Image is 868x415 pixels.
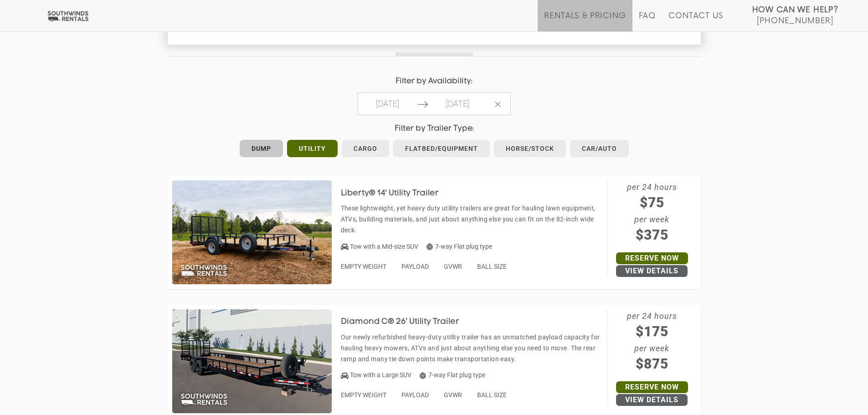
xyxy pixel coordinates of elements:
a: Reserve Now [616,252,688,264]
span: 7-way Flat plug type [420,371,485,379]
a: Reserve Now [616,381,688,393]
a: Diamond C® 26' Utility Trailer [341,318,473,325]
h3: Liberty® 14' Utility Trailer [341,189,452,198]
a: View Details [616,394,688,406]
h4: Filter by Trailer Type: [168,124,701,133]
h3: Diamond C® 26' Utility Trailer [341,318,473,327]
span: BALL SIZE [477,263,507,270]
span: $75 [608,192,696,213]
span: $175 [608,321,696,342]
span: Tow with a Large SUV [350,371,411,379]
strong: How Can We Help? [752,5,838,15]
a: Utility [287,140,338,157]
p: Our newly refurbished heavy-duty utility trailer has an unmatched payload capacity for hauling he... [341,332,603,364]
a: Contact Us [668,11,723,31]
a: Liberty® 14' Utility Trailer [341,189,452,196]
a: Cargo [342,140,389,157]
h4: Filter by Availability: [168,77,701,86]
span: 7-way Flat plug type [426,243,492,250]
span: GVWR [444,263,462,270]
p: These lightweight, yet heavy duty utility trailers are great for hauling lawn equipment, ATVs, bu... [341,203,603,236]
a: How Can We Help? [PHONE_NUMBER] [752,5,838,25]
a: View Details [616,265,688,277]
a: Car/Auto [570,140,629,157]
img: SW066 - Diamond C 26' Utility Trailer [172,309,332,413]
a: Dump [240,140,283,157]
span: BALL SIZE [477,391,507,399]
span: $375 [608,225,696,245]
span: EMPTY WEIGHT [341,263,386,270]
img: Southwinds Rentals Logo [46,10,90,22]
span: EMPTY WEIGHT [341,391,386,399]
a: Rentals & Pricing [544,11,626,31]
span: Tow with a Mid-size SUV [350,243,418,250]
span: GVWR [444,391,462,399]
img: SW025 - Liberty 14' Utility Trailer [172,180,332,284]
span: PAYLOAD [401,391,429,399]
span: PAYLOAD [401,263,429,270]
span: [PHONE_NUMBER] [757,16,833,26]
a: Horse/Stock [494,140,566,157]
span: $875 [608,354,696,374]
a: FAQ [639,11,656,31]
span: per 24 hours per week [608,309,696,374]
span: per 24 hours per week [608,180,696,245]
a: Flatbed/Equipment [393,140,490,157]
